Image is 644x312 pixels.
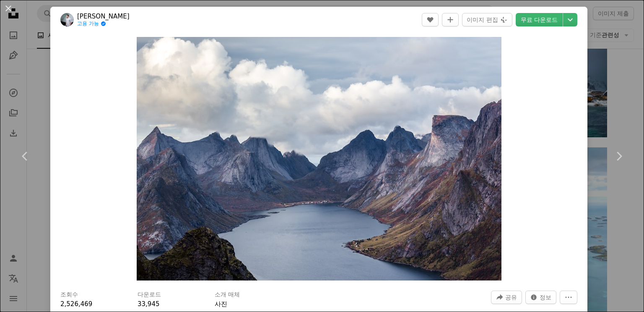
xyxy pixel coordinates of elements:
button: 좋아요 [422,13,439,26]
button: 컬렉션에 추가 [442,13,459,26]
a: 무료 다운로드 [516,13,563,26]
button: 이 이미지 관련 통계 [525,291,556,304]
span: 정보 [540,291,551,304]
h3: 다운로드 [138,291,161,299]
a: 사진 [215,300,227,308]
h3: 조회수 [60,291,78,299]
span: 공유 [505,291,517,304]
button: 더 많은 작업 [560,291,577,304]
a: 고용 가능 [77,21,130,27]
button: 다운로드 크기 선택 [563,13,577,26]
h3: 소개 매체 [215,291,240,299]
img: 산 정상으로 둘러싸인 수역 [137,37,501,281]
button: 이미지 편집 [462,13,512,26]
a: [PERSON_NAME] [77,12,130,21]
button: 이 이미지 공유 [491,291,522,304]
img: Ferdinand Stöhr의 프로필로 이동 [60,13,74,26]
span: 2,526,469 [60,300,92,308]
span: 33,945 [138,300,160,308]
a: 다음 [594,116,644,197]
button: 이 이미지 확대 [137,37,501,281]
